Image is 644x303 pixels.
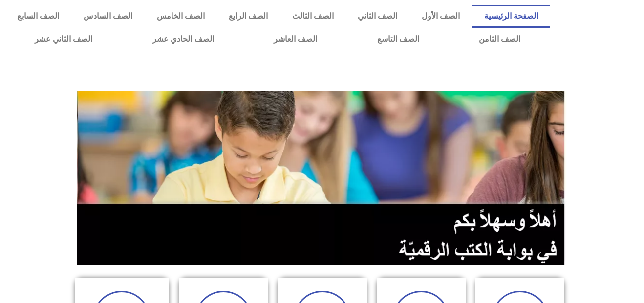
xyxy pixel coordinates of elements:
[280,5,346,28] a: الصف الثالث
[216,5,280,28] a: الصف الرابع
[5,28,123,50] a: الصف الثاني عشر
[244,28,347,50] a: الصف العاشر
[71,5,144,28] a: الصف السادس
[347,28,449,50] a: الصف التاسع
[123,28,244,50] a: الصف الحادي عشر
[472,5,550,28] a: الصفحة الرئيسية
[144,5,216,28] a: الصف الخامس
[346,5,410,28] a: الصف الثاني
[449,28,550,50] a: الصف الثامن
[410,5,472,28] a: الصف الأول
[5,5,71,28] a: الصف السابع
